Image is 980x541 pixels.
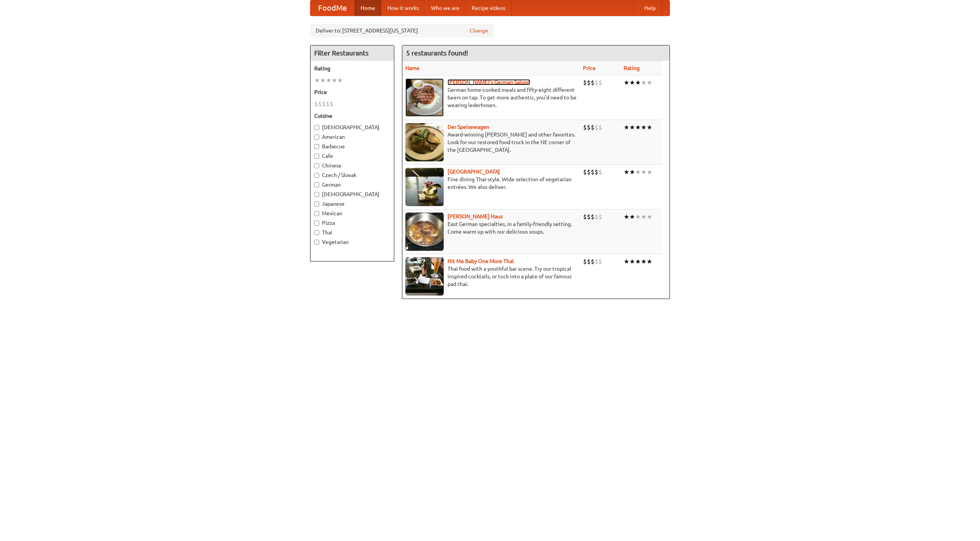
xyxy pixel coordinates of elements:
li: $ [583,213,587,221]
a: [GEOGRAPHIC_DATA] [448,169,500,175]
label: American [314,133,390,141]
h5: Price [314,88,390,96]
li: ★ [624,168,629,176]
li: ★ [624,78,629,87]
li: $ [598,168,602,176]
li: ★ [337,76,343,84]
li: ★ [641,168,647,176]
input: Vegetarian [314,240,319,245]
li: ★ [320,76,326,84]
li: ★ [624,213,629,221]
img: speisewagen.jpg [405,123,444,161]
input: Chinese [314,163,319,168]
a: [PERSON_NAME]'s German Saloon [448,79,530,85]
li: $ [591,257,595,266]
h5: Cuisine [314,112,390,120]
input: German [314,182,319,187]
a: How it works [381,0,425,16]
a: Recipe videos [465,0,511,16]
li: $ [587,123,591,132]
li: ★ [629,213,635,221]
li: $ [587,168,591,176]
li: ★ [647,168,652,176]
li: ★ [641,78,647,87]
h5: Rating [314,65,390,72]
li: $ [583,123,587,132]
label: [DEMOGRAPHIC_DATA] [314,123,390,131]
a: Help [638,0,662,16]
li: $ [326,100,330,108]
li: $ [591,78,595,87]
li: $ [583,78,587,87]
li: ★ [332,76,337,84]
a: Rating [624,65,640,71]
li: $ [598,78,602,87]
li: ★ [641,257,647,266]
li: $ [598,257,602,266]
input: Mexican [314,211,319,216]
label: Barbecue [314,143,390,150]
li: $ [322,100,326,108]
li: ★ [314,76,320,84]
input: Barbecue [314,144,319,149]
li: $ [314,100,318,108]
li: $ [595,168,598,176]
label: German [314,181,390,188]
li: ★ [629,78,635,87]
li: ★ [641,123,647,132]
li: $ [598,213,602,221]
input: American [314,135,319,140]
li: ★ [647,123,652,132]
p: East German specialties, in a family-friendly setting. Come warm up with our delicious soups. [405,220,577,236]
li: ★ [635,123,641,132]
input: [DEMOGRAPHIC_DATA] [314,125,319,130]
li: ★ [629,168,635,176]
img: babythai.jpg [405,257,444,296]
a: Name [405,65,420,71]
img: satay.jpg [405,168,444,206]
li: ★ [647,257,652,266]
li: $ [583,257,587,266]
li: $ [591,123,595,132]
a: Who we are [425,0,465,16]
li: ★ [641,213,647,221]
li: $ [587,257,591,266]
li: ★ [635,78,641,87]
label: Czech / Slovak [314,171,390,179]
input: Thai [314,230,319,235]
li: ★ [629,123,635,132]
img: kohlhaus.jpg [405,213,444,251]
li: $ [583,168,587,176]
li: $ [595,213,598,221]
label: Chinese [314,162,390,169]
a: Der Speisewagen [448,124,489,130]
p: Award-winning [PERSON_NAME] and other favorites. Look for our restored food truck in the NE corne... [405,131,577,154]
li: ★ [647,213,652,221]
li: $ [595,78,598,87]
li: ★ [647,78,652,87]
li: $ [591,168,595,176]
li: $ [595,123,598,132]
ng-pluralize: 5 restaurants found! [406,49,468,57]
a: Hit Me Baby One More Thai [448,258,514,264]
label: Mexican [314,210,390,217]
label: Japanese [314,200,390,208]
h4: Filter Restaurants [310,45,394,61]
a: FoodMe [310,0,354,16]
a: [PERSON_NAME] Haus [448,213,503,219]
p: German home-cooked meals and fifty-eight different beers on tap. To get more authentic, you'd nee... [405,86,577,109]
li: ★ [326,76,332,84]
label: Vegetarian [314,238,390,246]
p: Fine dining Thai-style. Wide selection of vegetarian entrées. We also deliver. [405,175,577,191]
input: Czech / Slovak [314,173,319,178]
input: Japanese [314,201,319,206]
li: ★ [635,213,641,221]
label: Cafe [314,152,390,160]
label: [DEMOGRAPHIC_DATA] [314,190,390,198]
li: $ [591,213,595,221]
input: Cafe [314,154,319,159]
li: ★ [635,168,641,176]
